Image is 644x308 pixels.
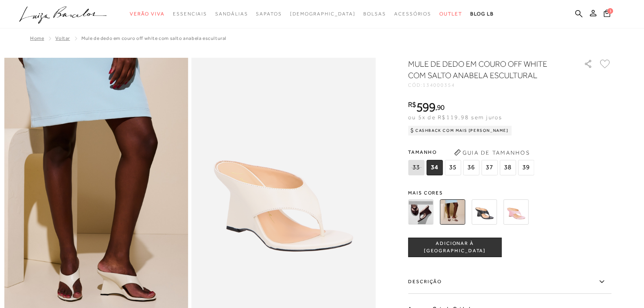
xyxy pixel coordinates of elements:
[408,101,416,108] i: R$
[408,58,561,81] h1: MULE DE DEDO EM COURO OFF WHITE COM SALTO ANABELA ESCULTURAL
[55,35,70,41] a: Voltar
[363,11,386,17] span: Bolsas
[408,114,502,120] span: ou 5x de R$119,98 sem juros
[81,35,227,41] span: MULE DE DEDO EM COURO OFF WHITE COM SALTO ANABELA ESCULTURAL
[439,11,462,17] span: Outlet
[416,100,435,114] span: 599
[408,146,536,158] span: Tamanho
[445,160,461,175] span: 35
[173,11,207,17] span: Essenciais
[408,83,571,87] div: CÓD:
[408,238,502,257] button: ADICIONAR À [GEOGRAPHIC_DATA]
[290,7,356,22] a: noSubCategoriesText
[408,160,424,175] span: 33
[256,11,282,17] span: Sapatos
[503,199,528,225] img: MULE DE DEDO EM COURO ROSA GLACÊ COM SALTO ANABELA ESCULTURAL
[439,7,462,22] a: categoryNavScreenReaderText
[600,8,614,21] button: 1
[215,7,248,22] a: categoryNavScreenReaderText
[607,7,614,13] span: 1
[470,7,494,22] a: BLOG LB
[451,146,533,159] button: Guia de Tamanhos
[435,104,445,111] i: ,
[408,126,512,135] div: Cashback com Mais [PERSON_NAME]
[173,7,207,22] a: categoryNavScreenReaderText
[408,240,501,254] span: ADICIONAR À [GEOGRAPHIC_DATA]
[470,11,494,17] span: BLOG LB
[215,11,248,17] span: Sandálias
[423,82,455,88] span: 134000354
[290,11,356,17] span: [DEMOGRAPHIC_DATA]
[500,160,516,175] span: 38
[256,7,282,22] a: categoryNavScreenReaderText
[363,7,386,22] a: categoryNavScreenReaderText
[394,11,431,17] span: Acessórios
[472,199,497,225] img: MULE DE DEDO EM COURO PRETO COM SALTO ANABELA ESCULTURAL
[408,199,433,225] img: MULE DE DEDO EM COURO CAFÉ COM SALTO ANABELA ESCULTURAL
[481,160,498,175] span: 37
[130,7,165,22] a: categoryNavScreenReaderText
[518,160,534,175] span: 39
[463,160,479,175] span: 36
[394,7,431,22] a: categoryNavScreenReaderText
[408,270,611,294] label: Descrição
[426,160,443,175] span: 34
[130,11,165,17] span: Verão Viva
[408,190,611,195] span: Mais cores
[30,35,44,41] a: Home
[437,103,445,111] span: 90
[440,199,465,225] img: MULE DE DEDO EM COURO OFF WHITE COM SALTO ANABELA ESCULTURAL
